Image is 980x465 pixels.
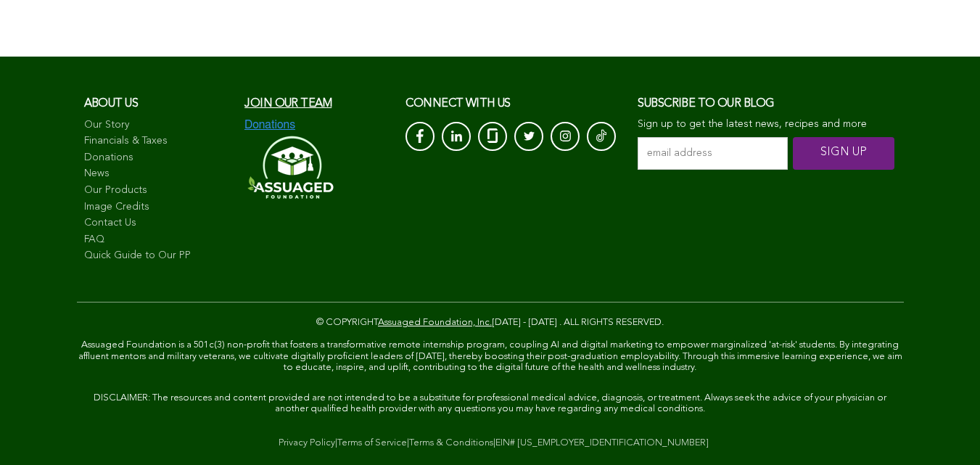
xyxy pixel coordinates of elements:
[638,93,896,115] h3: Subscribe to our blog
[84,151,231,165] a: Donations
[638,137,788,170] input: email address
[244,118,295,131] img: Donations
[316,318,664,327] span: © COPYRIGHT [DATE] - [DATE] . ALL RIGHTS RESERVED.
[84,184,231,198] a: Our Products
[244,131,334,203] img: Assuaged-Foundation-Logo-White
[84,167,231,181] a: News
[487,128,498,143] img: glassdoor_White
[495,438,709,448] a: EIN# [US_EMPLOYER_IDENTIFICATION_NUMBER]
[378,318,492,327] a: Assuaged Foundation, Inc.
[638,118,896,131] p: Sign up to get the latest news, recipes and more
[78,340,902,372] span: Assuaged Foundation is a 501c(3) non-profit that fosters a transformative remote internship progr...
[94,393,886,414] span: DISCLAIMER: The resources and content provided are not intended to be a substitute for profession...
[77,436,904,450] div: | | |
[405,98,511,110] span: CONNECT with us
[907,395,980,465] iframe: Chat Widget
[596,128,606,143] img: Tik-Tok-Icon
[84,249,231,263] a: Quick Guide to Our PP
[337,438,407,448] a: Terms of Service
[84,233,231,247] a: FAQ
[84,200,231,215] a: Image Credits
[409,438,493,448] a: Terms & Conditions
[279,438,335,448] a: Privacy Policy
[84,216,231,231] a: Contact Us
[793,137,894,170] input: SIGN UP
[244,98,332,110] a: Join our team
[84,134,231,149] a: Financials & Taxes
[84,98,139,110] span: About us
[84,118,231,133] a: Our Story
